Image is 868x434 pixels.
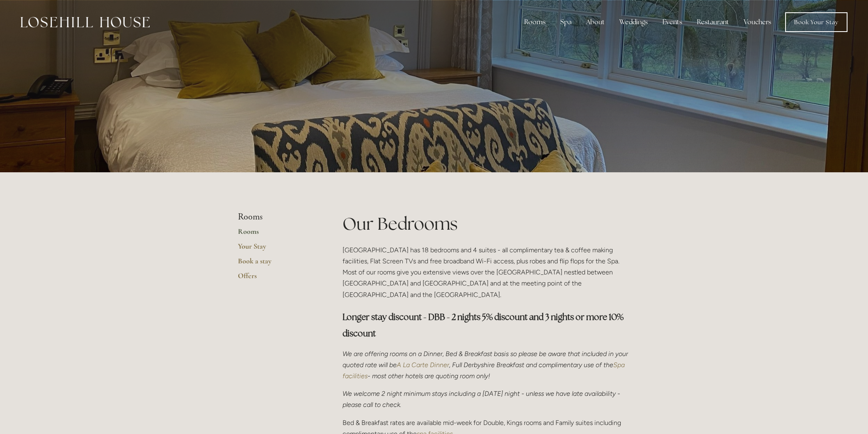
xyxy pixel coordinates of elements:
[238,242,316,256] a: Your Stay
[613,14,654,30] div: Weddings
[737,14,778,30] a: Vouchers
[343,350,630,369] em: We are offering rooms on a Dinner, Bed & Breakfast basis so please be aware that included in your...
[343,244,630,300] p: [GEOGRAPHIC_DATA] has 18 bedrooms and 4 suites - all complimentary tea & coffee making facilities...
[785,12,847,32] a: Book Your Stay
[21,17,150,27] img: Losehill House
[397,361,449,369] a: A La Carte Dinner
[238,256,316,271] a: Book a stay
[343,390,622,409] em: We welcome 2 night minimum stays including a [DATE] night - unless we have late availability - pl...
[580,14,611,30] div: About
[238,212,316,222] li: Rooms
[238,227,316,242] a: Rooms
[518,14,552,30] div: Rooms
[238,271,316,286] a: Offers
[368,372,490,380] em: - most other hotels are quoting room only!
[656,14,689,30] div: Events
[449,361,613,369] em: , Full Derbyshire Breakfast and complimentary use of the
[343,311,625,339] strong: Longer stay discount - DBB - 2 nights 5% discount and 3 nights or more 10% discount
[343,212,630,236] h1: Our Bedrooms
[554,14,578,30] div: Spa
[690,14,736,30] div: Restaurant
